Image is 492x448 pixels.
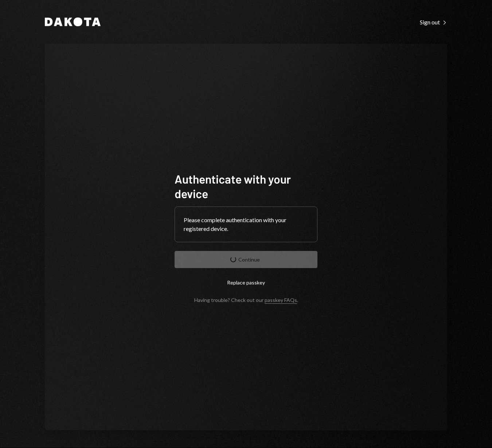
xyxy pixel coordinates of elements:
div: Having trouble? Check out our . [194,297,298,303]
div: Please complete authentication with your registered device. [184,216,308,233]
a: passkey FAQs [265,297,297,304]
button: Replace passkey [175,274,317,291]
a: Sign out [420,18,447,26]
h1: Authenticate with your device [175,172,317,201]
